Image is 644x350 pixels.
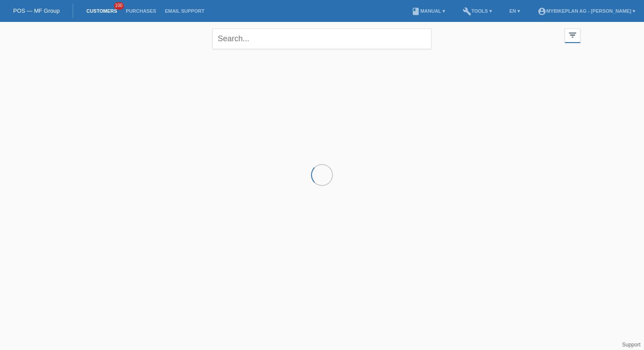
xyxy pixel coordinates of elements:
a: Email Support [160,8,209,14]
i: build [463,7,471,16]
a: POS — MF Group [13,7,60,14]
a: buildTools ▾ [458,8,496,14]
a: Support [622,342,640,348]
input: Search... [212,29,432,49]
a: Customers [82,8,121,14]
i: account_circle [538,7,546,16]
a: bookManual ▾ [407,8,449,14]
span: 100 [114,2,124,10]
i: book [411,7,420,16]
a: Purchases [121,8,160,14]
a: EN ▾ [505,8,524,14]
a: account_circleMybikeplan AG - [PERSON_NAME] ▾ [533,8,640,14]
i: filter_list [568,30,577,40]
